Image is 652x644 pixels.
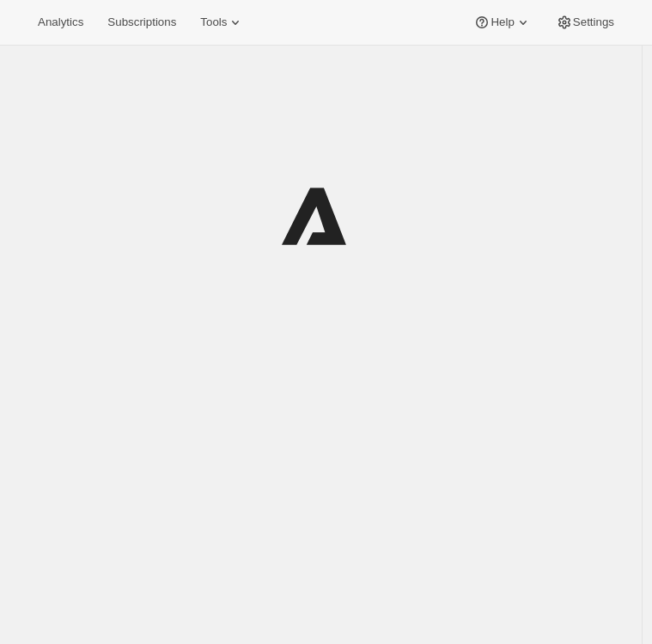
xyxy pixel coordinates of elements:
[190,10,254,34] button: Tools
[491,15,514,29] span: Help
[97,10,186,34] button: Subscriptions
[107,15,176,29] span: Subscriptions
[463,10,541,34] button: Help
[27,10,94,34] button: Analytics
[38,15,83,29] span: Analytics
[573,15,614,29] span: Settings
[200,15,227,29] span: Tools
[545,10,625,34] button: Settings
